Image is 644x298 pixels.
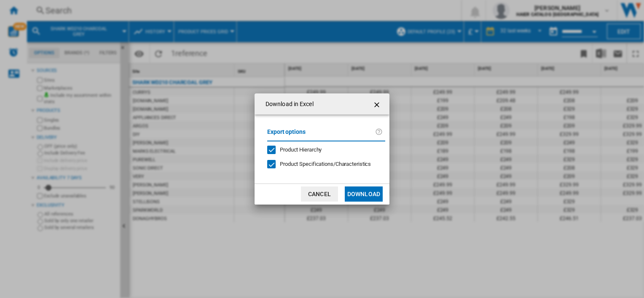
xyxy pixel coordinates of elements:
h4: Download in Excel [261,100,314,109]
ng-md-icon: getI18NText('BUTTONS.CLOSE_DIALOG') [373,100,383,110]
button: Cancel [301,186,338,202]
label: Export options [267,127,375,143]
button: getI18NText('BUTTONS.CLOSE_DIALOG') [369,96,386,112]
button: Download [345,186,383,202]
span: Product Specifications/Characteristics [280,161,371,167]
md-checkbox: Product Hierarchy [267,146,378,154]
span: Product Hierarchy [280,146,322,153]
div: Only applies to Category View [280,160,371,168]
